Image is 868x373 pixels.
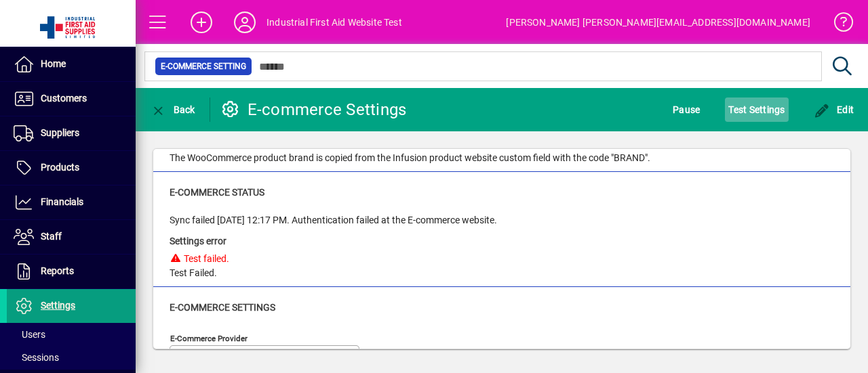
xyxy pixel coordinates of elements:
span: Pause [673,99,700,120]
button: Profile [223,10,267,35]
span: Customers [41,93,87,104]
button: Add [180,10,223,35]
div: Industrial First Aid Website Test [267,12,402,33]
a: Knowledge Base [824,3,851,47]
span: Financials [41,196,83,207]
a: Financials [7,185,136,219]
div: E-commerce Settings [220,99,407,120]
div: Settings error [170,234,229,248]
div: Sync failed [DATE] 12:17 PM. Authentication failed at the E-commerce website. [170,213,497,227]
a: Home [7,47,136,81]
span: Users [14,329,45,340]
span: E-commerce Status [170,187,264,198]
mat-label: E-commerce Provider [170,334,248,343]
div: Test failed. [170,252,229,266]
div: [PERSON_NAME] [PERSON_NAME][EMAIL_ADDRESS][DOMAIN_NAME] [506,12,810,33]
a: Users [7,323,136,346]
span: Suppliers [41,127,79,138]
span: Products [41,162,79,173]
span: Settings [41,300,75,311]
span: E-commerce Setting [161,60,246,73]
span: Edit [814,104,854,115]
a: Products [7,151,136,185]
app-page-header-button: Back [136,97,210,122]
span: Home [41,58,66,69]
span: Back [150,104,195,115]
a: Sessions [7,346,136,369]
a: Suppliers [7,116,136,150]
button: Pause [669,97,703,122]
span: Sessions [14,352,59,363]
a: Staff [7,220,136,254]
a: Customers [7,82,136,116]
button: Edit [810,97,858,122]
button: Back [146,97,199,122]
a: Reports [7,255,136,288]
span: E-commerce Settings [170,302,275,313]
button: Test Settings [725,97,788,122]
span: Staff [41,231,62,242]
div: Test Failed. [170,227,229,280]
span: Test Settings [728,99,785,120]
span: Reports [41,265,74,276]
